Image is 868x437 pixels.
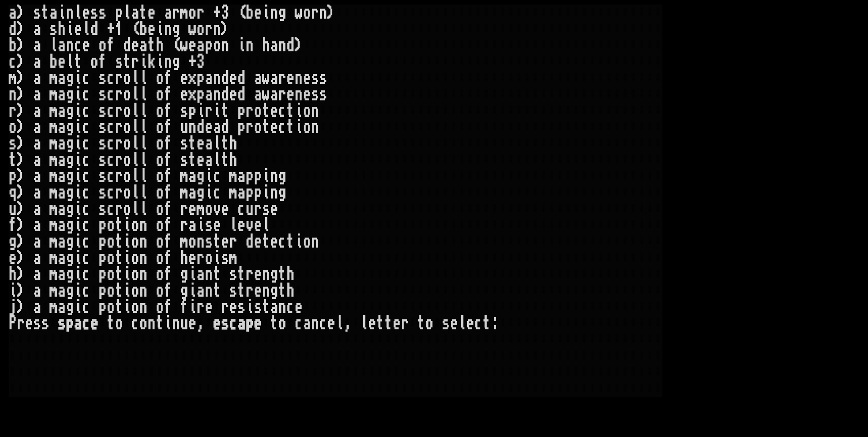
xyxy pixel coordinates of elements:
[82,5,90,21] div: e
[188,103,197,119] div: p
[139,37,148,54] div: a
[66,135,74,152] div: g
[9,37,17,54] div: b
[164,21,172,37] div: n
[213,119,221,135] div: a
[295,119,303,135] div: i
[205,135,213,152] div: a
[74,152,82,168] div: i
[221,21,229,37] div: )
[115,119,123,135] div: r
[74,86,82,103] div: i
[254,119,262,135] div: o
[82,70,90,86] div: c
[148,21,156,37] div: e
[188,70,197,86] div: x
[172,21,180,37] div: g
[295,37,303,54] div: )
[205,37,213,54] div: p
[148,5,156,21] div: e
[74,70,82,86] div: i
[270,103,278,119] div: e
[58,86,66,103] div: a
[58,152,66,168] div: a
[188,21,197,37] div: w
[107,135,115,152] div: c
[17,37,25,54] div: )
[66,54,74,70] div: l
[180,152,188,168] div: s
[237,119,246,135] div: p
[9,152,17,168] div: t
[311,70,319,86] div: s
[278,37,286,54] div: n
[270,5,278,21] div: n
[49,152,58,168] div: m
[180,5,188,21] div: m
[311,103,319,119] div: n
[205,119,213,135] div: e
[74,135,82,152] div: i
[17,70,25,86] div: )
[131,86,139,103] div: l
[188,5,197,21] div: o
[197,135,205,152] div: e
[123,37,131,54] div: d
[188,152,197,168] div: t
[246,5,254,21] div: b
[99,119,107,135] div: s
[262,5,270,21] div: i
[139,21,148,37] div: b
[58,168,66,184] div: a
[278,86,286,103] div: r
[139,152,148,168] div: l
[66,70,74,86] div: g
[33,152,41,168] div: a
[213,5,221,21] div: +
[205,168,213,184] div: i
[246,37,254,54] div: n
[82,86,90,103] div: c
[180,103,188,119] div: s
[139,70,148,86] div: l
[278,70,286,86] div: r
[33,54,41,70] div: a
[286,70,295,86] div: e
[115,168,123,184] div: r
[9,86,17,103] div: n
[17,119,25,135] div: )
[319,86,327,103] div: s
[139,119,148,135] div: l
[123,119,131,135] div: o
[188,135,197,152] div: t
[262,103,270,119] div: t
[164,168,172,184] div: f
[180,168,188,184] div: m
[319,5,327,21] div: n
[278,5,286,21] div: g
[17,135,25,152] div: )
[17,168,25,184] div: )
[164,5,172,21] div: a
[82,37,90,54] div: e
[172,37,180,54] div: (
[115,5,123,21] div: p
[33,70,41,86] div: a
[295,70,303,86] div: n
[49,21,58,37] div: s
[66,168,74,184] div: g
[74,21,82,37] div: e
[33,168,41,184] div: a
[188,86,197,103] div: x
[33,21,41,37] div: a
[9,168,17,184] div: p
[82,152,90,168] div: c
[139,54,148,70] div: i
[58,54,66,70] div: e
[229,70,237,86] div: e
[33,37,41,54] div: a
[74,54,82,70] div: t
[115,54,123,70] div: s
[49,135,58,152] div: m
[262,37,270,54] div: h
